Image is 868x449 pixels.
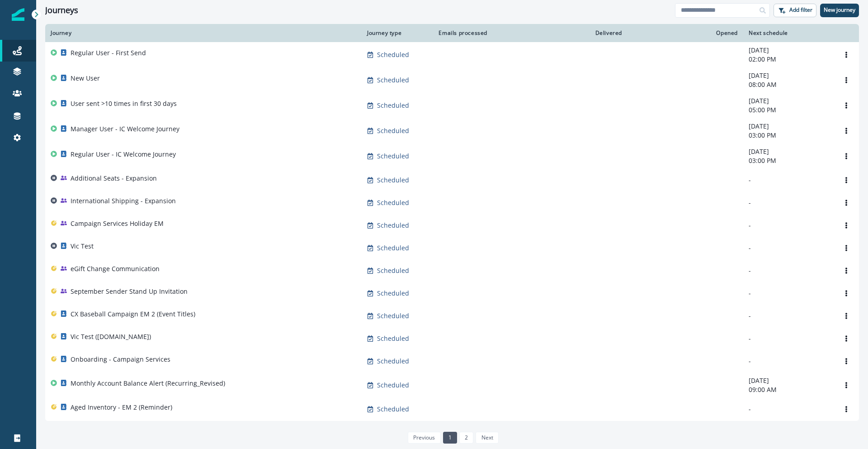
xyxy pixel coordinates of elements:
p: User sent >10 times in first 30 days [71,99,177,108]
p: Regular User - IC Welcome Journey [71,150,176,159]
p: Scheduled [377,334,409,343]
a: Regular User - IC Welcome JourneyScheduled-[DATE]03:00 PMOptions [45,143,859,169]
p: Scheduled [377,50,409,59]
p: Scheduled [377,289,409,298]
h1: Journeys [45,5,78,15]
button: Options [839,378,854,392]
p: New journey [824,7,855,13]
button: Options [839,48,854,62]
p: - [749,266,828,275]
p: Scheduled [377,76,409,85]
p: International Shipping - Expansion [71,196,176,205]
p: [DATE] [749,71,828,80]
div: Opened [633,29,738,37]
a: New UserScheduled-[DATE]08:00 AMOptions [45,67,859,93]
p: Regular User - First Send [71,48,146,57]
p: New User [71,74,100,83]
button: New journey [820,4,859,17]
button: Options [839,241,854,255]
p: - [749,176,828,185]
a: User sent >10 times in first 30 daysScheduled-[DATE]05:00 PMOptions [45,93,859,118]
p: [DATE] [749,46,828,55]
button: Options [839,287,854,300]
a: Regular User - First SendScheduled-[DATE]02:00 PMOptions [45,42,859,67]
p: - [749,221,828,230]
p: [DATE] [749,96,828,105]
a: Manager User - IC Welcome JourneyScheduled-[DATE]03:00 PMOptions [45,118,859,143]
p: 05:00 PM [749,105,828,115]
p: Scheduled [377,244,409,253]
button: Options [839,99,854,112]
p: Scheduled [377,101,409,110]
p: - [749,334,828,343]
button: Add filter [774,4,816,17]
a: Next page [476,432,498,444]
p: - [749,405,828,414]
button: Options [839,124,854,138]
p: Scheduled [377,126,409,135]
p: 03:00 PM [749,131,828,140]
p: 02:00 PM [749,55,828,64]
p: 03:00 PM [749,156,828,165]
p: - [749,289,828,298]
p: Scheduled [377,381,409,390]
p: eGift Change Communication [71,264,160,273]
p: Manager User - IC Welcome Journey [71,124,179,134]
a: Page 2 [459,432,473,444]
p: Scheduled [377,357,409,366]
a: Vic Test ([DOMAIN_NAME])Scheduled--Options [45,327,859,350]
a: Aged Inventory - EM 2 (Reminder)Scheduled--Options [45,398,859,420]
p: - [749,311,828,320]
p: Aged Inventory - EM 2 (Reminder) [71,403,172,412]
img: Inflection [12,8,24,21]
p: - [749,357,828,366]
a: eGift Change CommunicationScheduled--Options [45,259,859,282]
a: International Shipping - ExpansionScheduled--Options [45,191,859,214]
a: Additional Seats - ExpansionScheduled--Options [45,169,859,191]
a: September Sender Stand Up InvitationScheduled--Options [45,282,859,305]
p: Scheduled [377,198,409,207]
p: 09:00 AM [749,385,828,394]
p: Monthly Account Balance Alert (Recurring_Revised) [71,379,225,388]
p: Add filter [789,7,812,13]
div: Emails processed [435,29,487,37]
p: Campaign Services Holiday EM [71,219,164,228]
p: [DATE] [749,147,828,156]
button: Options [839,402,854,416]
button: Options [839,173,854,187]
button: Options [839,264,854,277]
p: Additional Seats - Expansion [71,174,157,183]
p: Vic Test ([DOMAIN_NAME]) [71,332,151,341]
div: Delivered [498,29,622,37]
a: Vic TestScheduled--Options [45,237,859,259]
p: Scheduled [377,176,409,185]
p: [DATE] [749,122,828,131]
p: [DATE] [749,376,828,385]
a: Monthly Account Balance Alert (Recurring_Revised)Scheduled-[DATE]09:00 AMOptions [45,373,859,398]
p: Scheduled [377,405,409,414]
a: CX Baseball Campaign EM 2 (Event Titles)Scheduled--Options [45,305,859,327]
p: Onboarding - Campaign Services [71,355,170,364]
p: - [749,244,828,253]
a: Aged Inventory - EM 3 (Final Reminder)Scheduled--Options [45,420,859,443]
button: Options [839,332,854,345]
p: Scheduled [377,152,409,161]
p: 08:00 AM [749,80,828,89]
p: September Sender Stand Up Invitation [71,287,188,296]
button: Options [839,354,854,368]
button: Options [839,196,854,210]
p: Scheduled [377,266,409,275]
button: Options [839,309,854,323]
div: Next schedule [749,29,828,37]
div: Journey type [367,29,424,37]
p: Scheduled [377,221,409,230]
div: Journey [51,29,356,37]
button: Options [839,149,854,163]
p: Scheduled [377,311,409,320]
p: - [749,198,828,207]
button: Options [839,73,854,87]
ul: Pagination [406,432,499,444]
button: Options [839,219,854,232]
p: CX Baseball Campaign EM 2 (Event Titles) [71,310,195,319]
p: Vic Test [71,242,94,251]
